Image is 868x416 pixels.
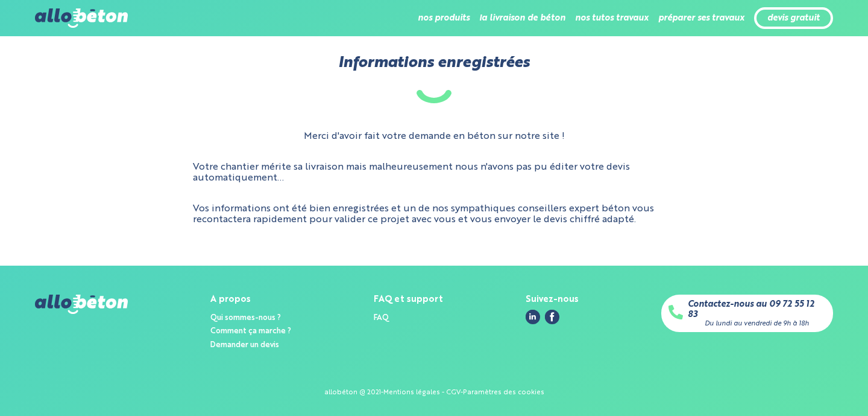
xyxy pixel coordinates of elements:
li: nos tutos travaux [575,4,649,33]
a: Qui sommes-nous ? [210,314,281,322]
img: allobéton [35,8,128,28]
img: allobéton [35,295,128,314]
div: A propos [210,295,291,305]
div: Suivez-nous [526,295,579,305]
li: préparer ses travaux [658,4,744,33]
div: FAQ et support [374,295,443,305]
li: nos produits [418,4,470,33]
a: Contactez-nous au 09 72 55 12 83 [688,299,826,319]
div: - [461,389,463,397]
div: allobéton @ 2021 [324,389,381,397]
a: FAQ [374,314,389,322]
a: CGV [446,389,461,396]
p: Merci d'avoir fait votre demande en béton sur notre site ! [304,131,565,142]
a: Paramètres des cookies [463,389,544,396]
div: - [381,389,383,397]
p: Votre chantier mérite sa livraison mais malheureusement nous n'avons pas pu éditer votre devis au... [193,162,675,184]
span: - [442,389,444,396]
p: Vos informations ont été bien enregistrées et un de nos sympathiques conseillers expert béton vou... [193,203,675,226]
a: Comment ça marche ? [210,327,291,335]
div: Du lundi au vendredi de 9h à 18h [705,320,809,328]
a: Mentions légales [383,389,440,396]
a: devis gratuit [767,13,820,24]
iframe: Help widget launcher [761,369,855,403]
a: Demander un devis [210,341,279,349]
li: la livraison de béton [479,4,565,33]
